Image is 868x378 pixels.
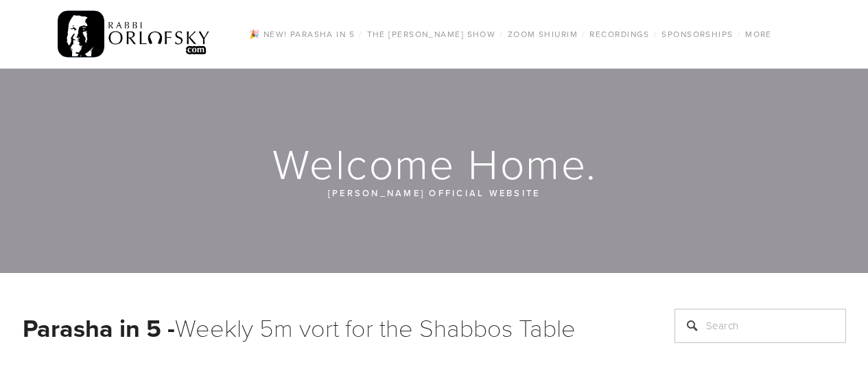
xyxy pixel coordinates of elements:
span: / [582,28,585,40]
strong: Parasha in 5 - [23,310,175,346]
input: Search [675,309,846,343]
a: The [PERSON_NAME] Show [363,25,500,43]
h1: Weekly 5m vort for the Shabbos Table [23,309,640,346]
a: Recordings [585,25,653,43]
a: 🎉 NEW! Parasha in 5 [245,25,359,43]
h1: Welcome Home. [23,141,847,185]
a: Zoom Shiurim [504,25,582,43]
span: / [654,28,657,40]
img: RabbiOrlofsky.com [58,8,211,61]
span: / [359,28,362,40]
p: [PERSON_NAME] official website [105,185,764,200]
a: More [741,25,776,43]
a: Sponsorships [657,25,737,43]
span: / [500,28,503,40]
span: / [738,28,741,40]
